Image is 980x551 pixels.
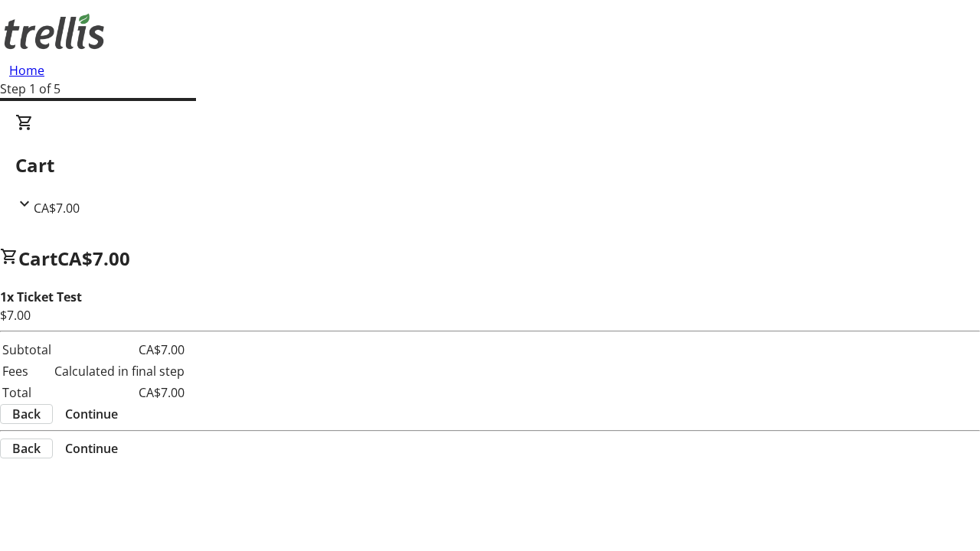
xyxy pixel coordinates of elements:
[12,439,41,458] span: Back
[65,405,118,423] span: Continue
[53,439,130,458] button: Continue
[54,340,185,360] td: CA$7.00
[54,383,185,403] td: CA$7.00
[2,383,52,403] td: Total
[18,246,57,271] span: Cart
[54,361,185,381] td: Calculated in final step
[65,439,118,458] span: Continue
[53,405,130,423] button: Continue
[15,113,965,217] div: CartCA$7.00
[57,246,130,271] span: CA$7.00
[2,340,52,360] td: Subtotal
[12,405,41,423] span: Back
[15,152,965,179] h2: Cart
[2,361,52,381] td: Fees
[34,200,80,217] span: CA$7.00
